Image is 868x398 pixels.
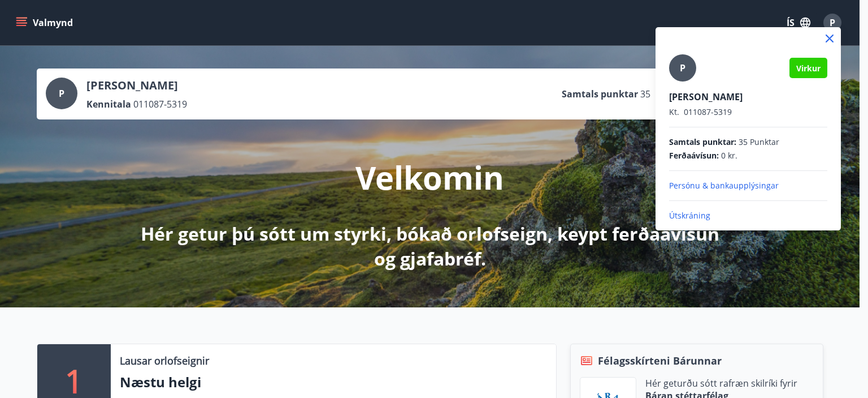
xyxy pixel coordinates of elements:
span: 35 Punktar [739,136,779,148]
span: Ferðaávísun : [669,150,719,161]
p: [PERSON_NAME] [669,91,827,103]
span: P [680,62,685,74]
span: Samtals punktar : [669,136,736,148]
p: Útskráning [669,210,827,221]
p: Persónu & bankaupplýsingar [669,180,827,191]
p: 011087-5319 [669,106,827,118]
span: 0 kr. [721,150,737,161]
span: Kt. [669,106,679,117]
span: Virkur [796,63,821,74]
